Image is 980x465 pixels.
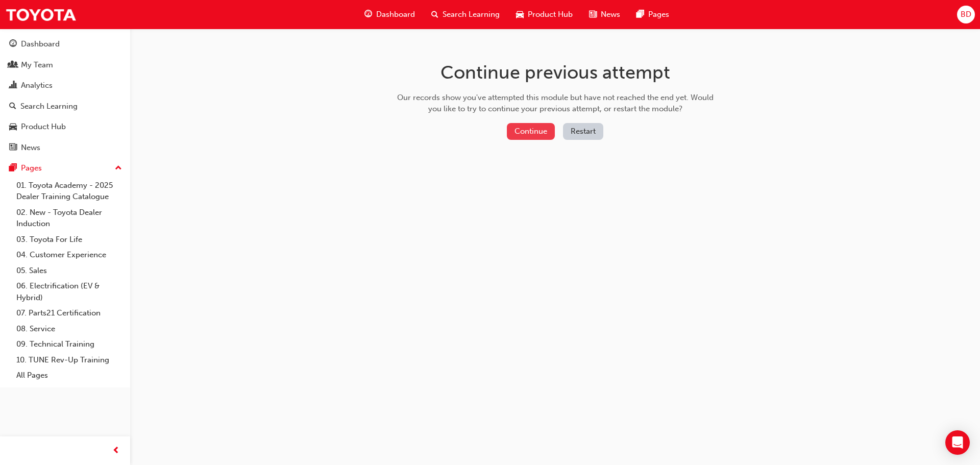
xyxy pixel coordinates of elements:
[4,159,126,178] button: Pages
[20,101,78,112] div: Search Learning
[9,81,17,90] span: chart-icon
[581,4,628,25] a: news-iconNews
[21,80,53,91] div: Analytics
[12,247,126,263] a: 04. Customer Experience
[12,178,126,205] a: 01. Toyota Academy - 2025 Dealer Training Catalogue
[12,305,126,321] a: 07. Parts21 Certification
[516,8,524,21] span: car-icon
[364,8,372,21] span: guage-icon
[12,368,126,383] a: All Pages
[528,9,573,20] span: Product Hub
[4,117,126,136] a: Product Hub
[21,38,60,50] div: Dashboard
[4,56,126,75] a: My Team
[5,3,77,26] img: Trak
[9,61,17,70] span: people-icon
[21,162,42,174] div: Pages
[112,445,120,457] span: prev-icon
[9,102,16,111] span: search-icon
[21,142,40,154] div: News
[12,321,126,337] a: 08. Service
[4,33,126,159] button: DashboardMy TeamAnalyticsSearch LearningProduct HubNews
[12,336,126,352] a: 09. Technical Training
[376,9,415,20] span: Dashboard
[628,4,677,25] a: pages-iconPages
[4,35,126,54] a: Dashboard
[394,61,717,84] h1: Continue previous attempt
[423,4,508,25] a: search-iconSearch Learning
[12,205,126,232] a: 02. New - Toyota Dealer Induction
[961,9,971,20] span: BD
[12,232,126,248] a: 03. Toyota For Life
[601,9,620,20] span: News
[648,9,669,20] span: Pages
[4,97,126,116] a: Search Learning
[563,123,603,140] button: Restart
[4,138,126,157] a: News
[12,263,126,279] a: 05. Sales
[115,162,122,175] span: up-icon
[21,59,53,71] div: My Team
[507,123,555,140] button: Continue
[9,164,17,173] span: pages-icon
[12,278,126,305] a: 06. Electrification (EV & Hybrid)
[21,121,66,133] div: Product Hub
[431,8,438,21] span: search-icon
[4,76,126,95] a: Analytics
[636,8,644,21] span: pages-icon
[9,123,17,132] span: car-icon
[9,40,17,49] span: guage-icon
[443,9,500,20] span: Search Learning
[589,8,597,21] span: news-icon
[12,352,126,368] a: 10. TUNE Rev-Up Training
[356,4,423,25] a: guage-iconDashboard
[394,92,717,115] div: Our records show you've attempted this module but have not reached the end yet. Would you like to...
[508,4,581,25] a: car-iconProduct Hub
[9,143,17,153] span: news-icon
[957,6,975,23] button: BD
[945,430,970,455] div: Open Intercom Messenger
